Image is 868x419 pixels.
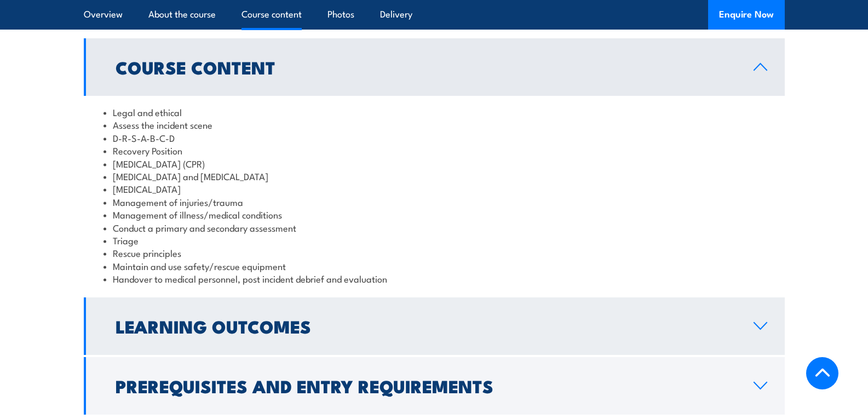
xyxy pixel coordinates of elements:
[104,221,765,234] li: Conduct a primary and secondary assessment
[104,260,765,272] li: Maintain and use safety/rescue equipment
[104,157,765,170] li: [MEDICAL_DATA] (CPR)
[104,106,765,118] li: Legal and ethical
[104,246,765,259] li: Rescue principles
[116,378,736,393] h2: Prerequisites and Entry Requirements
[104,131,765,144] li: D-R-S-A-B-C-D
[104,144,765,157] li: Recovery Position
[104,118,765,131] li: Assess the incident scene
[116,318,736,334] h2: Learning Outcomes
[84,38,785,96] a: Course Content
[104,182,765,195] li: [MEDICAL_DATA]
[116,59,736,74] h2: Course Content
[104,208,765,221] li: Management of illness/medical conditions
[84,357,785,415] a: Prerequisites and Entry Requirements
[84,297,785,355] a: Learning Outcomes
[104,272,765,285] li: Handover to medical personnel, post incident debrief and evaluation
[104,234,765,246] li: Triage
[104,170,765,182] li: [MEDICAL_DATA] and [MEDICAL_DATA]
[104,196,765,208] li: Management of injuries/trauma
